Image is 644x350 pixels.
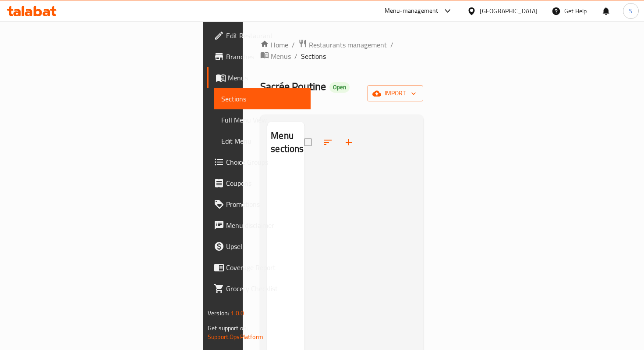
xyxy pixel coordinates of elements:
span: 1.0.0 [230,307,244,319]
span: Sections [301,51,326,61]
a: Edit Restaurant [207,25,311,46]
span: Open [329,83,350,91]
span: Coverage Report [226,262,304,273]
span: Get support on: [208,322,248,334]
span: Version: [208,307,229,319]
nav: Menu sections [267,163,304,170]
a: Menus [207,67,311,88]
a: Coverage Report [207,257,311,278]
a: Choice Groups [207,152,311,173]
a: Sections [214,88,311,109]
span: Choice Groups [226,157,304,167]
span: Coupons [226,178,304,188]
a: Promotions [207,194,311,215]
a: Restaurants management [298,39,387,51]
span: Grocery Checklist [226,283,304,294]
span: S [629,6,633,16]
span: Full Menu View [221,115,304,125]
a: Support.OpsPlatform [208,331,263,343]
span: Upsell [226,241,304,252]
div: [GEOGRAPHIC_DATA] [480,6,538,16]
a: Edit Menu [214,130,311,152]
span: import [374,88,416,99]
span: Restaurants management [309,40,387,50]
div: Menu-management [385,6,439,16]
span: Promotions [226,199,304,209]
a: Full Menu View [214,109,311,130]
span: Sections [221,94,304,104]
div: Open [329,82,350,93]
a: Grocery Checklist [207,278,311,299]
a: Upsell [207,236,311,257]
nav: breadcrumb [260,39,423,62]
span: Edit Restaurant [226,30,304,41]
span: Menu disclaimer [226,220,304,231]
li: / [390,40,393,50]
span: Menus [228,72,304,83]
span: Branches [226,51,304,62]
button: import [367,85,423,101]
a: Menu disclaimer [207,215,311,236]
a: Branches [207,46,311,67]
a: Coupons [207,173,311,194]
span: Edit Menu [221,136,304,146]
